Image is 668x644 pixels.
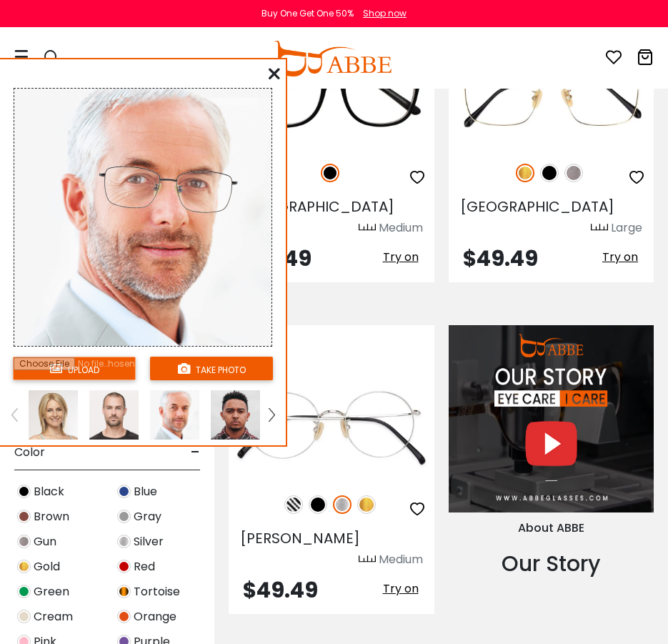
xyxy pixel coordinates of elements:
img: tryonModel5.png [89,390,139,440]
img: Tortoise [117,585,131,598]
div: Shop now [363,7,407,20]
img: Silver [117,535,131,548]
img: Orange [117,610,131,623]
img: Black [17,485,31,498]
span: [PERSON_NAME] [240,528,360,548]
span: Blue [134,483,157,500]
img: size ruler [359,555,376,565]
img: tryonModel8.png [14,89,271,346]
img: Black Bolivia - Acetate ,Universal Bridge Fit [229,45,434,148]
img: size ruler [359,223,376,234]
img: left.png [11,408,17,421]
img: About Us [449,325,654,512]
div: Medium [379,551,423,568]
img: Black [309,495,327,514]
span: [GEOGRAPHIC_DATA] [240,197,394,217]
div: Medium [379,219,423,237]
img: Gun [564,164,583,182]
img: abbeglasses.com [274,41,391,76]
a: Shop now [356,7,407,19]
span: Color [14,435,45,470]
span: Black [34,483,64,500]
span: Tortoise [134,583,180,600]
div: Our Story [449,548,654,580]
img: size ruler [591,223,608,234]
img: Gold [516,164,534,182]
span: Brown [34,508,69,525]
span: Try on [602,249,638,265]
span: [GEOGRAPHIC_DATA] [460,197,614,217]
img: right.png [269,408,274,421]
span: Orange [134,608,176,625]
button: Try on [379,580,423,598]
span: - [191,435,200,470]
div: About ABBE [449,520,654,537]
div: Large [611,219,642,237]
img: Silver Zoe - Titanium ,Adjust Nose Pads [229,377,434,480]
img: Pattern [284,495,303,514]
button: upload [13,357,136,380]
img: Gray [117,510,131,523]
img: Blue [117,485,131,498]
span: Gold [34,558,60,575]
img: tryonModel7.png [29,390,78,440]
img: Silver [333,495,352,514]
img: Black [540,164,559,182]
span: Try on [383,249,419,265]
button: Try on [379,248,423,267]
span: Green [34,583,69,600]
span: $49.49 [463,243,538,274]
img: Gold [357,495,376,514]
img: Green [17,585,31,598]
img: Brown [17,510,31,523]
div: Buy One Get One 50% [261,7,354,20]
img: Gun [17,535,31,548]
span: Try on [383,580,419,597]
img: original.png [89,146,246,233]
span: $49.49 [243,575,318,605]
img: Gold [17,560,31,573]
img: Red [117,560,131,573]
img: tryonModel2.png [211,390,260,440]
img: tryonModel8.png [150,390,199,440]
span: Silver [134,533,164,550]
span: Cream [34,608,73,625]
img: Gold Morocco - Titanium ,Adjust Nose Pads [449,45,654,148]
img: Black [321,164,339,182]
button: Try on [598,248,642,267]
span: Gray [134,508,161,525]
span: Red [134,558,155,575]
span: Gun [34,533,56,550]
button: take photo [150,357,273,380]
img: Cream [17,610,31,623]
